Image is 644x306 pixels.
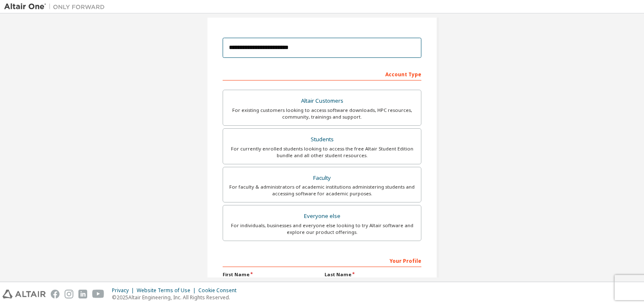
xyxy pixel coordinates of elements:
img: youtube.svg [92,290,104,298]
label: Last Name [325,271,421,278]
label: First Name [223,271,319,278]
img: Altair One [4,3,109,11]
div: Account Type [223,67,421,80]
div: Altair Customers [228,95,416,107]
div: For faculty & administrators of academic institutions administering students and accessing softwa... [228,184,416,197]
img: facebook.svg [51,290,60,298]
div: Your Profile [223,254,421,267]
div: Website Terms of Use [137,287,198,294]
img: instagram.svg [65,290,73,298]
div: Students [228,134,416,145]
p: © 2025 Altair Engineering, Inc. All Rights Reserved. [112,294,241,301]
img: linkedin.svg [78,290,87,298]
div: Faculty [228,172,416,184]
div: For existing customers looking to access software downloads, HPC resources, community, trainings ... [228,107,416,120]
div: For currently enrolled students looking to access the free Altair Student Edition bundle and all ... [228,145,416,159]
div: For individuals, businesses and everyone else looking to try Altair software and explore our prod... [228,222,416,236]
div: Cookie Consent [198,287,241,294]
div: Privacy [112,287,137,294]
img: altair_logo.svg [3,290,46,298]
div: Everyone else [228,210,416,222]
